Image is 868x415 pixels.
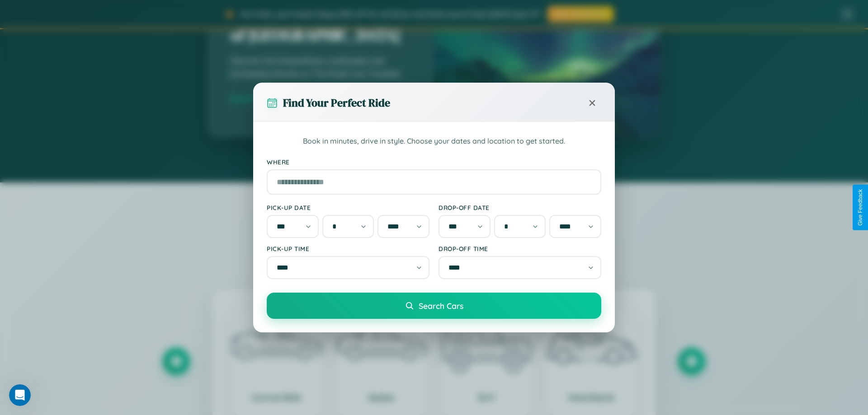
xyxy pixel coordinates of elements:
button: Search Cars [267,293,601,319]
label: Drop-off Date [439,204,601,211]
label: Pick-up Time [267,245,429,252]
span: Search Cars [419,301,463,311]
label: Drop-off Time [439,245,601,252]
label: Pick-up Date [267,204,429,211]
p: Book in minutes, drive in style. Choose your dates and location to get started. [267,135,601,147]
h3: Find Your Perfect Ride [283,95,390,110]
label: Where [267,158,601,166]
